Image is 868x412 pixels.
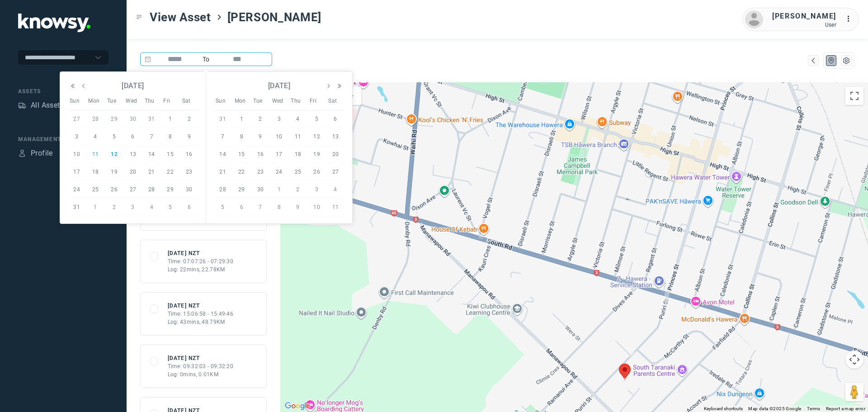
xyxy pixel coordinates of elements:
[807,406,821,411] a: Terms
[236,184,247,195] span: 29
[255,149,266,160] span: 16
[270,92,289,110] th: Wednesday
[274,184,284,195] span: 1
[168,310,234,318] div: Time: 15:06:58 - 15:49:46
[168,354,234,362] div: [DATE] NZT
[846,15,855,22] tspan: ...
[18,148,53,159] a: ProfileProfile
[255,131,266,142] span: 9
[227,9,321,25] span: [PERSON_NAME]
[311,114,322,124] span: 5
[274,166,284,177] span: 24
[142,92,161,110] th: Thursday
[109,131,120,142] span: 5
[168,318,234,326] div: Log: 43mins, 48.79KM
[161,92,179,110] th: Friday
[274,114,284,124] span: 3
[307,92,326,110] th: Friday
[184,166,194,177] span: 23
[255,166,266,177] span: 23
[146,149,157,160] span: 14
[311,202,322,213] span: 10
[71,184,82,195] span: 24
[18,87,108,95] div: Assets
[217,202,228,213] span: 5
[255,114,266,124] span: 2
[184,184,194,195] span: 30
[845,14,856,24] div: :
[136,14,142,20] div: Toggle Menu
[109,202,120,213] span: 2
[199,52,213,66] span: To
[123,92,142,110] th: Wednesday
[845,14,856,26] div: :
[236,131,247,142] span: 8
[90,149,101,160] span: 11
[165,131,176,142] span: 8
[236,202,247,213] span: 6
[809,57,817,65] div: Map
[292,131,303,142] span: 11
[109,166,120,177] span: 19
[330,166,341,177] span: 27
[127,202,138,213] span: 3
[90,114,101,124] span: 28
[251,92,270,110] th: Tuesday
[292,184,303,195] span: 2
[71,149,82,160] span: 10
[274,131,284,142] span: 10
[168,362,234,370] div: Time: 09:32:03 - 09:32:20
[283,400,312,412] a: Open this area in Google Maps (opens a new window)
[168,249,234,257] div: [DATE] NZT
[842,57,850,65] div: List
[184,114,194,124] span: 2
[311,184,322,195] span: 3
[18,135,108,143] div: Management
[704,406,743,412] button: Keyboard shortcuts
[772,22,836,28] div: User
[86,92,104,110] th: Monday
[146,184,157,195] span: 28
[255,202,266,213] span: 7
[18,149,26,157] div: Profile
[31,148,53,159] div: Profile
[180,92,198,110] th: Saturday
[236,114,247,124] span: 1
[18,101,26,109] div: Assets
[165,166,176,177] span: 22
[213,92,345,216] table: Use the arrow keys and enter to select the day of the month
[165,184,176,195] span: 29
[184,131,194,142] span: 9
[127,131,138,142] span: 6
[67,92,86,110] th: Sunday
[127,184,138,195] span: 27
[217,131,228,142] span: 7
[71,166,82,177] span: 17
[184,149,194,160] span: 16
[67,92,198,216] table: Use the arrow keys and enter to select the day of the month
[18,100,64,111] a: AssetsAll Assets
[31,100,64,111] div: All Assets
[127,114,138,124] span: 30
[168,370,234,379] div: Log: 0mins, 0.01KM
[236,166,247,177] span: 22
[168,257,234,265] div: Time: 07:07:26 - 07:29:30
[184,202,194,213] span: 6
[105,92,123,110] th: Tuesday
[146,166,157,177] span: 21
[127,149,138,160] span: 13
[150,9,211,25] span: View Asset
[217,184,228,195] span: 28
[292,114,303,124] span: 4
[109,114,120,124] span: 29
[845,87,863,105] button: Toggle fullscreen view
[217,166,228,177] span: 21
[146,202,157,213] span: 4
[330,149,341,160] span: 20
[165,114,176,124] span: 1
[845,383,863,401] button: Drag Pegman onto the map to open Street View
[90,202,101,213] span: 1
[292,202,303,213] span: 9
[330,114,341,124] span: 6
[236,79,322,93] div: [DATE]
